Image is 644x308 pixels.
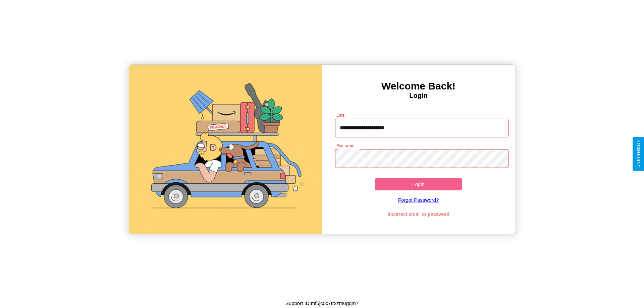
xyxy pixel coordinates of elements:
h4: Login [322,92,515,100]
label: Password [336,143,354,148]
h3: Welcome Back! [322,80,515,92]
p: Incorrect email or password [332,209,505,219]
a: Forgot Password? [332,190,505,209]
img: gif [129,65,322,234]
div: Give Feedback [636,140,641,168]
p: Support ID: mf5jc0c7trxzm0gqm7 [285,299,359,308]
button: Login [375,178,462,190]
label: Email [336,112,347,118]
